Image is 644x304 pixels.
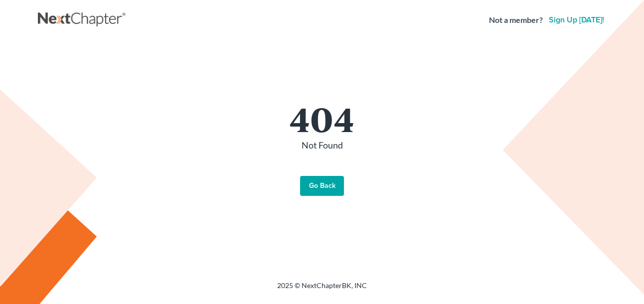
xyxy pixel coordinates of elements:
[38,281,606,299] div: 2025 © NextChapterBK, INC
[48,101,596,135] h1: 404
[300,176,344,196] a: Go Back
[489,14,543,26] strong: Not a member?
[48,139,596,152] p: Not Found
[547,16,606,24] a: Sign up [DATE]!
